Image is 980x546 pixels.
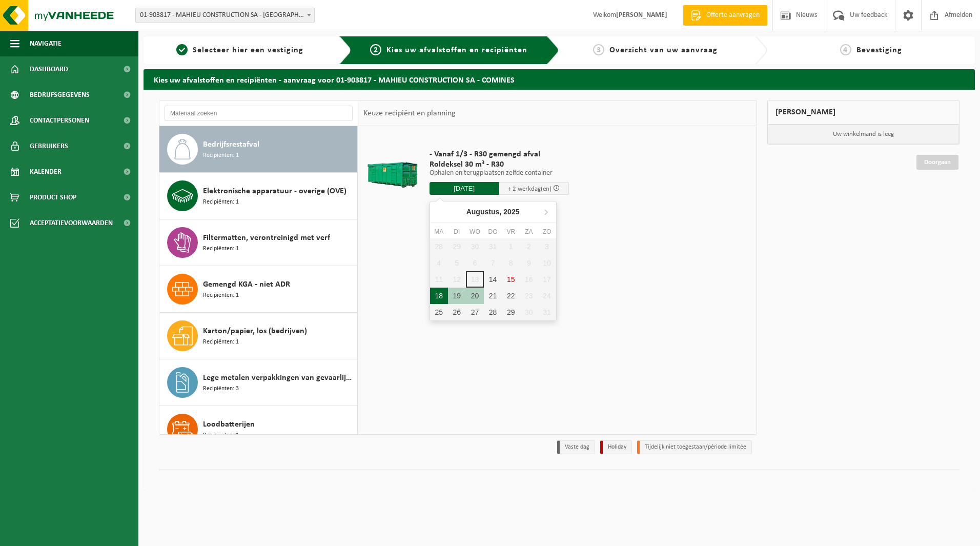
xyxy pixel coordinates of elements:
[448,227,466,237] div: di
[159,313,358,359] button: Karton/papier, los (bedrijven) Recipiënten: 1
[538,227,556,237] div: zo
[159,219,358,266] button: Filtermatten, verontreinigd met verf Recipiënten: 1
[466,288,484,304] div: 20
[609,46,718,54] span: Overzicht van uw aanvraag
[30,82,90,108] span: Bedrijfsgegevens
[484,271,502,288] div: 14
[30,56,68,82] span: Dashboard
[159,173,358,219] button: Elektronische apparatuur - overige (OVE) Recipiënten: 1
[203,232,330,244] span: Filtermatten, verontreinigd met verf
[144,69,975,89] h2: Kies uw afvalstoffen en recipiënten - aanvraag voor 01-903817 - MAHIEU CONSTRUCTION SA - COMINES
[203,337,239,347] span: Recipiënten: 1
[704,10,762,21] span: Offerte aanvragen
[136,8,314,23] span: 01-903817 - MAHIEU CONSTRUCTION SA - COMINES
[430,227,448,237] div: ma
[520,227,538,237] div: za
[637,440,752,454] li: Tijdelijk niet toegestaan/période limitée
[462,204,524,220] div: Augustus,
[30,133,68,159] span: Gebruikers
[159,266,358,313] button: Gemengd KGA - niet ADR Recipiënten: 1
[203,431,239,440] span: Recipiënten: 1
[159,359,358,406] button: Lege metalen verpakkingen van gevaarlijke stoffen Recipiënten: 3
[386,46,527,54] span: Kies uw afvalstoffen en recipiënten
[466,304,484,320] div: 27
[203,197,239,207] span: Recipiënten: 1
[430,288,448,304] div: 18
[768,125,959,144] p: Uw winkelmand is leeg
[502,304,520,320] div: 29
[203,418,255,431] span: Loodbatterijen
[508,186,552,192] span: + 2 werkdag(en)
[502,288,520,304] div: 22
[683,5,767,26] a: Offerte aanvragen
[430,170,569,177] p: Ophalen en terugplaatsen zelfde container
[616,11,667,19] strong: [PERSON_NAME]
[30,210,113,236] span: Acceptatievoorwaarden
[176,44,188,55] span: 1
[358,100,461,126] div: Keuze recipiënt en planning
[203,325,307,337] span: Karton/papier, los (bedrijven)
[916,155,958,170] a: Doorgaan
[430,159,569,170] span: Roldeksel 30 m³ - R30
[557,440,595,454] li: Vaste dag
[600,440,632,454] li: Holiday
[203,138,259,151] span: Bedrijfsrestafval
[203,151,239,160] span: Recipiënten: 1
[30,159,62,185] span: Kalender
[165,106,353,121] input: Materiaal zoeken
[203,372,355,384] span: Lege metalen verpakkingen van gevaarlijke stoffen
[856,46,902,54] span: Bevestiging
[203,185,346,197] span: Elektronische apparatuur - overige (OVE)
[30,31,62,56] span: Navigatie
[159,406,358,453] button: Loodbatterijen Recipiënten: 1
[767,100,960,125] div: [PERSON_NAME]
[503,208,519,215] i: 2025
[159,126,358,173] button: Bedrijfsrestafval Recipiënten: 1
[203,244,239,254] span: Recipiënten: 1
[484,227,502,237] div: do
[593,44,604,55] span: 3
[193,46,303,54] span: Selecteer hier een vestiging
[484,288,502,304] div: 21
[502,227,520,237] div: vr
[370,44,381,55] span: 2
[484,304,502,320] div: 28
[430,182,499,195] input: Selecteer datum
[448,304,466,320] div: 26
[203,278,290,291] span: Gemengd KGA - niet ADR
[448,288,466,304] div: 19
[135,8,315,23] span: 01-903817 - MAHIEU CONSTRUCTION SA - COMINES
[30,108,89,133] span: Contactpersonen
[430,149,569,159] span: - Vanaf 1/3 - R30 gemengd afval
[466,227,484,237] div: wo
[430,304,448,320] div: 25
[840,44,851,55] span: 4
[203,384,239,394] span: Recipiënten: 3
[149,44,331,56] a: 1Selecteer hier een vestiging
[203,291,239,300] span: Recipiënten: 1
[30,185,76,210] span: Product Shop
